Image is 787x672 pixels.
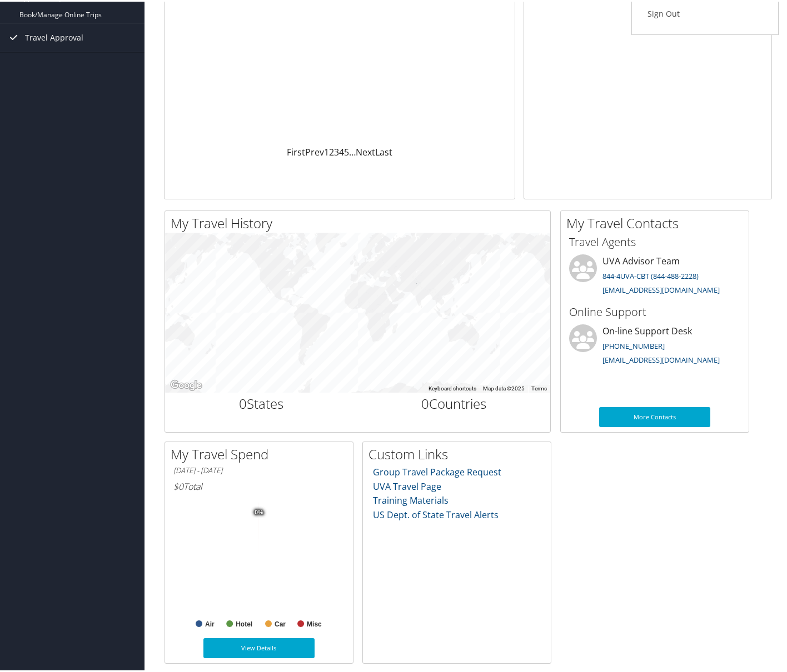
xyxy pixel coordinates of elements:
[602,283,720,293] a: [EMAIL_ADDRESS][DOMAIN_NAME]
[171,212,550,231] h2: My Travel History
[324,144,329,157] a: 1
[429,383,476,391] button: Keyboard shortcuts
[373,479,441,491] a: UVA Travel Page
[168,377,205,391] a: Open this area in Google Maps (opens a new window)
[366,393,542,412] h2: Countries
[173,464,345,474] h6: [DATE] - [DATE]
[569,233,740,248] h3: Travel Agents
[373,464,501,477] a: Group Travel Package Request
[344,144,349,157] a: 5
[368,443,551,462] h2: Custom Links
[236,619,252,626] text: Hotel
[339,144,344,157] a: 4
[173,479,183,491] span: $0
[531,384,547,390] a: Terms (opens in new tab)
[305,144,324,157] a: Prev
[356,144,375,157] a: Next
[375,144,392,157] a: Last
[599,405,710,425] a: More Contacts
[334,144,339,157] a: 3
[168,377,205,391] img: Google
[205,619,215,626] text: Air
[566,212,749,231] h2: My Travel Contacts
[564,253,746,298] li: UVA Advisor Team
[203,636,315,656] a: View Details
[173,393,350,412] h2: States
[25,22,83,50] span: Travel Approval
[307,619,322,626] text: Misc
[171,443,353,462] h2: My Travel Spend
[255,508,263,514] tspan: 0%
[373,493,449,505] a: Training Materials
[349,144,356,157] span: …
[173,479,345,491] h6: Total
[602,353,720,363] a: [EMAIL_ADDRESS][DOMAIN_NAME]
[287,144,305,157] a: First
[421,393,429,411] span: 0
[602,269,699,279] a: 844-4UVA-CBT (844-488-2228)
[602,339,665,349] a: [PHONE_NUMBER]
[564,323,746,368] li: On-line Support Desk
[329,144,334,157] a: 2
[239,393,247,411] span: 0
[483,384,525,390] span: Map data ©2025
[643,3,767,22] a: Sign Out
[569,303,740,318] h3: Online Support
[275,619,286,626] text: Car
[373,507,499,519] a: US Dept. of State Travel Alerts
